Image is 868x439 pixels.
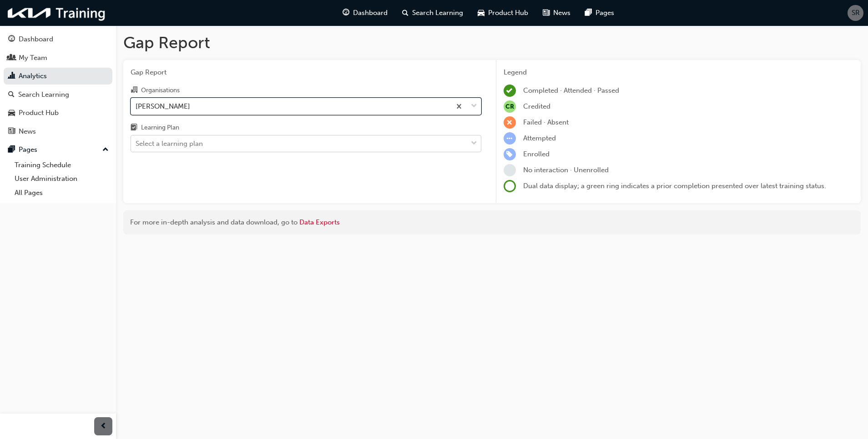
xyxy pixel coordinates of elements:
a: Product Hub [4,105,112,121]
span: down-icon [471,100,477,112]
div: For more in-depth analysis and data download, go to [130,217,854,228]
div: Pages [19,145,37,155]
span: news-icon [8,128,15,136]
span: up-icon [102,144,109,156]
span: organisation-icon [131,86,137,95]
span: car-icon [478,7,484,19]
a: car-iconProduct Hub [470,4,535,22]
a: pages-iconPages [578,4,621,22]
a: Training Schedule [11,158,112,172]
button: Pages [4,141,112,158]
a: News [4,123,112,140]
a: search-iconSearch Learning [395,4,470,22]
span: learningRecordVerb_ENROLL-icon [504,148,516,160]
span: people-icon [8,54,15,62]
span: No interaction · Unenrolled [523,166,609,174]
span: guage-icon [343,7,349,19]
span: Failed · Absent [523,118,569,126]
span: SR [852,8,860,18]
span: learningRecordVerb_COMPLETE-icon [504,85,516,97]
span: down-icon [471,138,477,150]
span: pages-icon [8,146,15,154]
a: Dashboard [4,31,112,48]
span: Dashboard [353,8,388,18]
img: kia-training [5,4,109,22]
span: Attempted [523,134,556,142]
span: Search Learning [412,8,463,18]
span: Gap Report [131,67,481,78]
span: learningplan-icon [131,124,137,132]
span: learningRecordVerb_NONE-icon [504,164,516,176]
span: guage-icon [8,35,15,44]
span: Credited [523,102,550,110]
a: Search Learning [4,86,112,103]
div: Dashboard [19,34,53,45]
h1: Gap Report [123,33,861,53]
div: [PERSON_NAME] [136,101,190,111]
a: My Team [4,50,112,66]
a: Analytics [4,68,112,85]
button: SR [848,5,863,21]
span: prev-icon [100,421,107,432]
div: Select a learning plan [136,139,203,149]
div: My Team [19,53,47,63]
span: search-icon [8,91,15,99]
div: News [19,126,36,137]
div: Search Learning [18,90,69,100]
a: news-iconNews [535,4,578,22]
span: Completed · Attended · Passed [523,86,619,95]
span: pages-icon [585,7,592,19]
span: news-icon [543,7,550,19]
div: Learning Plan [141,123,179,132]
span: car-icon [8,109,15,117]
span: search-icon [402,7,409,19]
div: Product Hub [19,108,59,118]
a: guage-iconDashboard [335,4,395,22]
a: Data Exports [299,218,340,226]
span: Pages [595,8,614,18]
span: learningRecordVerb_FAIL-icon [504,116,516,129]
a: User Administration [11,172,112,186]
span: Product Hub [488,8,528,18]
span: chart-icon [8,72,15,80]
span: Dual data display; a green ring indicates a prior completion presented over latest training status. [523,182,826,190]
div: Legend [504,67,854,78]
span: News [553,8,570,18]
span: null-icon [504,100,516,113]
div: Organisations [141,86,180,95]
a: All Pages [11,186,112,200]
span: Enrolled [523,150,550,158]
button: DashboardMy TeamAnalyticsSearch LearningProduct HubNews [4,29,112,141]
span: learningRecordVerb_ATTEMPT-icon [504,132,516,145]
